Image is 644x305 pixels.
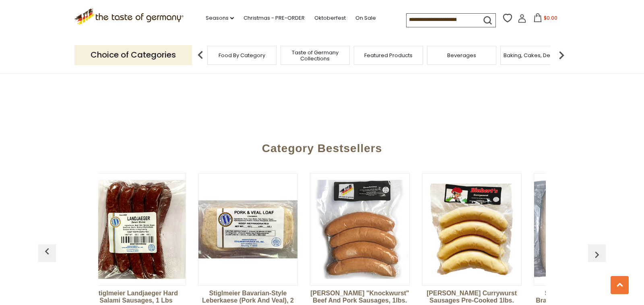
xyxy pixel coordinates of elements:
a: Seasons [206,14,234,23]
p: Choice of Categories [74,45,192,65]
img: previous arrow [41,245,54,258]
a: Beverages [447,52,476,58]
a: Christmas - PRE-ORDER [244,14,305,23]
a: Food By Category [219,52,265,58]
img: Stiglmeier Landjaeger Hard Salami Sausages, 1 lbs [87,180,186,279]
img: Stiglmeier Bavarian-style Bratwurst, finely ground, 1lbs. [534,180,633,279]
a: Baking, Cakes, Desserts [504,52,566,58]
div: Category Bestsellers [42,130,602,163]
span: $0.00 [544,14,557,21]
img: Binkert's [310,180,409,279]
a: On Sale [355,14,376,23]
button: $0.00 [528,13,562,25]
img: Stiglmeier Bavarian-style Leberkaese (pork and veal), 2 lbs. [198,180,297,279]
a: Taste of Germany Collections [283,49,347,62]
img: previous arrow [192,47,208,63]
img: previous arrow [590,248,603,261]
a: Oktoberfest [314,14,346,23]
a: Featured Products [364,52,413,58]
img: Binkert's Currywurst Sausages Pre-Cooked 1lbs. [422,180,521,279]
img: next arrow [553,47,570,63]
